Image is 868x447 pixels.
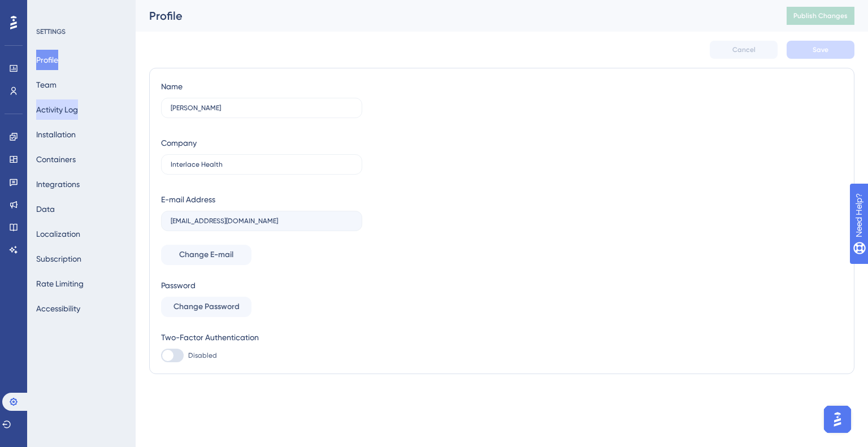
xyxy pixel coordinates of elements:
[27,3,71,16] span: Need Help?
[161,193,215,206] div: E-mail Address
[36,99,78,120] button: Activity Log
[171,217,353,225] input: E-mail Address
[36,50,58,70] button: Profile
[161,80,183,93] div: Name
[787,41,854,59] button: Save
[787,7,854,25] button: Publish Changes
[36,75,57,95] button: Team
[793,11,848,20] span: Publish Changes
[36,124,76,145] button: Installation
[149,8,758,24] div: Profile
[36,298,80,319] button: Accessibility
[171,104,353,112] input: Name Surname
[36,27,128,36] div: SETTINGS
[161,245,251,265] button: Change E-mail
[161,297,251,317] button: Change Password
[710,41,778,59] button: Cancel
[36,149,76,170] button: Containers
[36,199,55,219] button: Data
[813,45,828,54] span: Save
[161,331,362,344] div: Two-Factor Authentication
[173,300,240,314] span: Change Password
[36,224,80,244] button: Localization
[188,351,217,360] span: Disabled
[36,249,81,269] button: Subscription
[36,274,84,294] button: Rate Limiting
[179,248,233,262] span: Change E-mail
[161,136,197,150] div: Company
[36,174,80,194] button: Integrations
[161,279,362,292] div: Password
[732,45,756,54] span: Cancel
[171,160,353,168] input: Company Name
[821,402,854,436] iframe: UserGuiding AI Assistant Launcher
